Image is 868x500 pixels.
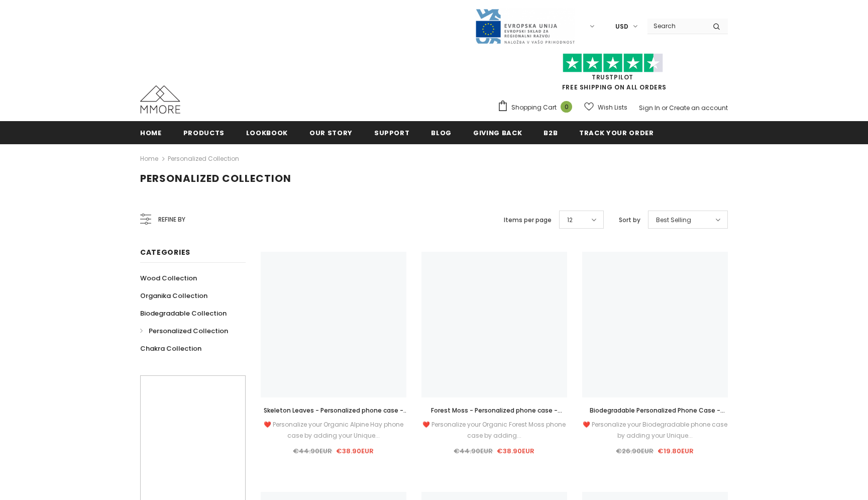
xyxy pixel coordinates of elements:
[374,121,410,144] a: support
[149,326,228,336] span: Personalized Collection
[264,406,408,426] span: Skeleton Leaves - Personalized phone case - Personalized gift
[140,291,207,301] span: Organika Collection
[140,171,291,185] span: Personalized Collection
[140,247,190,257] span: Categories
[647,19,705,33] input: Search Site
[567,215,573,225] span: 12
[615,22,628,32] span: USD
[140,340,201,357] a: Chakra Collection
[168,154,239,163] a: Personalized Collection
[140,269,197,287] a: Wood Collection
[140,121,162,144] a: Home
[309,128,353,138] span: Our Story
[658,446,694,456] span: €19.80EUR
[140,309,227,318] span: Biodegradable Collection
[561,101,572,113] span: 0
[473,128,522,138] span: Giving back
[598,103,627,113] span: Wish Lists
[497,446,534,456] span: €38.90EUR
[475,8,575,45] img: Javni Razpis
[504,215,552,225] label: Items per page
[584,98,627,116] a: Wish Lists
[309,121,353,144] a: Our Story
[140,273,197,283] span: Wood Collection
[592,73,633,81] a: Trustpilot
[421,405,567,416] a: Forest Moss - Personalized phone case - Personalized gift
[183,121,225,144] a: Products
[511,103,557,113] span: Shopping Cart
[246,128,288,138] span: Lookbook
[497,100,577,115] a: Shopping Cart 0
[656,215,691,225] span: Best Selling
[140,287,207,305] a: Organika Collection
[374,128,410,138] span: support
[431,121,452,144] a: Blog
[662,104,668,112] span: or
[669,104,728,112] a: Create an account
[616,446,654,456] span: €26.90EUR
[421,419,567,441] div: ❤️ Personalize your Organic Forest Moss phone case by adding...
[582,419,728,441] div: ❤️ Personalize your Biodegradable phone case by adding your Unique...
[293,446,332,456] span: €44.90EUR
[497,58,728,91] span: FREE SHIPPING ON ALL ORDERS
[619,215,640,225] label: Sort by
[183,128,225,138] span: Products
[140,305,227,322] a: Biodegradable Collection
[140,128,162,138] span: Home
[473,121,522,144] a: Giving back
[140,322,228,340] a: Personalized Collection
[544,121,558,144] a: B2B
[431,128,452,138] span: Blog
[475,22,575,30] a: Javni Razpis
[590,406,725,426] span: Biodegradable Personalized Phone Case - [PERSON_NAME]
[246,121,288,144] a: Lookbook
[544,128,558,138] span: B2B
[454,446,493,456] span: €44.90EUR
[140,85,180,114] img: MMORE Cases
[579,121,654,144] a: Track your order
[140,344,201,353] span: Chakra Collection
[639,104,660,112] a: Sign In
[140,153,158,165] a: Home
[579,128,654,138] span: Track your order
[261,405,406,416] a: Skeleton Leaves - Personalized phone case - Personalized gift
[582,405,728,416] a: Biodegradable Personalized Phone Case - [PERSON_NAME]
[261,419,406,441] div: ❤️ Personalize your Organic Alpine Hay phone case by adding your Unique...
[563,53,663,73] img: Trust Pilot Stars
[431,406,562,426] span: Forest Moss - Personalized phone case - Personalized gift
[158,214,185,225] span: Refine by
[336,446,374,456] span: €38.90EUR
